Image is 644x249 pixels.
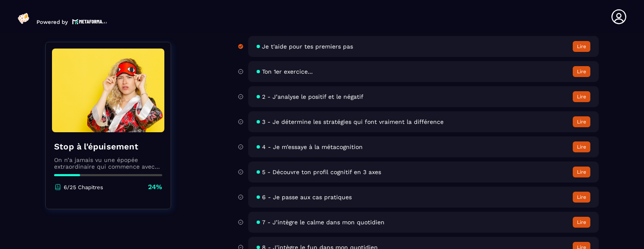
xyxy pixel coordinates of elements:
button: Lire [573,192,590,203]
button: Lire [573,66,590,77]
span: 6 - Je passe aux cas pratiques [262,194,352,200]
span: 2 - J’analyse le positif et le négatif [262,93,364,100]
button: Lire [573,141,590,152]
span: 7 - J’intègre le calme dans mon quotidien [262,219,384,226]
span: 3 - Je détermine les stratégies qui font vraiment la différence [262,118,444,125]
button: Lire [573,91,590,102]
p: 6/25 Chapitres [64,184,103,190]
p: Powered by [36,19,68,25]
p: On n’a jamais vu une épopée extraordinaire qui commence avec une héroïne qui n’a pas le temps, l’... [54,157,162,170]
button: Lire [573,217,590,228]
p: 24% [148,182,162,192]
span: Ton 1er exercice... [262,68,313,75]
button: Lire [573,167,590,177]
span: 5 - Découvre ton profil cognitif en 3 axes [262,169,381,175]
button: Lire [573,116,590,127]
img: banner [52,49,164,132]
span: 4 - Je m’essaye à la métacognition [262,144,363,150]
img: logo [72,18,107,25]
img: logo-branding [17,12,30,25]
span: Je t'aide pour tes premiers pas [262,43,353,50]
h4: Stop à l'épuisement [54,141,162,152]
button: Lire [573,41,590,52]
